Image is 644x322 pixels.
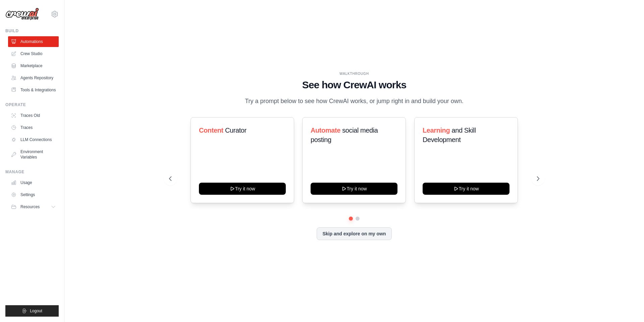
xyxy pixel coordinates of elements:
[311,183,397,195] button: Try it now
[8,110,59,121] a: Traces Old
[5,8,39,20] img: Logo
[199,183,286,195] button: Try it now
[20,204,40,210] span: Resources
[169,71,539,76] div: WALKTHROUGH
[8,134,59,145] a: LLM Connections
[317,227,391,240] button: Skip and explore on my own
[5,102,59,107] div: Operate
[8,146,59,163] a: Environment Variables
[8,60,59,71] a: Marketplace
[423,183,509,195] button: Try it now
[8,48,59,59] a: Crew Studio
[8,189,59,200] a: Settings
[8,122,59,133] a: Traces
[423,127,450,134] span: Learning
[241,96,467,106] p: Try a prompt below to see how CrewAI works, or jump right in and build your own.
[8,85,59,95] a: Tools & Integrations
[311,127,340,134] span: Automate
[199,127,223,134] span: Content
[8,201,59,212] button: Resources
[5,169,59,175] div: Manage
[169,79,539,91] h1: See how CrewAI works
[5,28,59,34] div: Build
[423,127,476,143] span: and Skill Development
[8,73,59,83] a: Agents Repository
[225,127,247,134] span: Curator
[8,177,59,188] a: Usage
[311,127,378,143] span: social media posting
[5,305,59,317] button: Logout
[8,36,59,47] a: Automations
[30,308,42,314] span: Logout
